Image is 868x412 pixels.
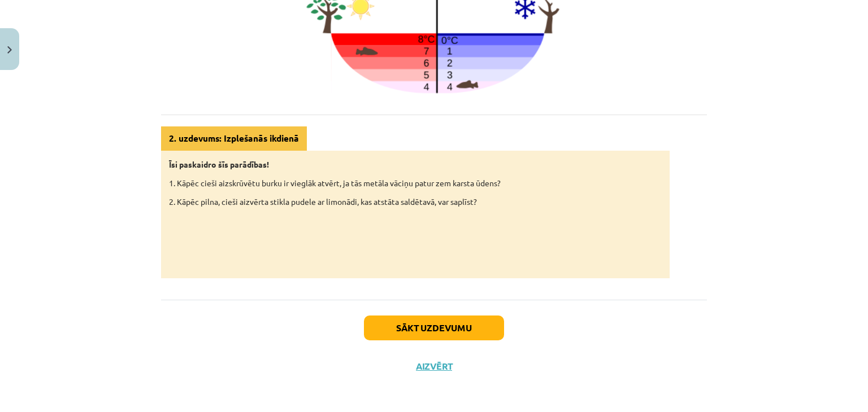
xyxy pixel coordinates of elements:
img: icon-close-lesson-0947bae3869378f0d4975bcd49f059093ad1ed9edebbc8119c70593378902aed.svg [7,46,12,54]
strong: Īsi paskaidro šīs parādības! [169,159,269,169]
strong: 2. uzdevums: Izplešanās ikdienā [169,133,299,144]
iframe: 2. uzdevums [169,214,662,261]
p: 2. Kāpēc pilna, cieši aizvērta stikla pudele ar limonādi, kas atstāta saldētavā, var saplīst? [169,196,662,208]
button: Sākt uzdevumu [364,315,504,340]
p: 1. Kāpēc cieši aizskrūvētu burku ir vieglāk atvērt, ja tās metāla vāciņu patur zem karsta ūdens? [169,177,662,189]
button: Aizvērt [413,361,455,372]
